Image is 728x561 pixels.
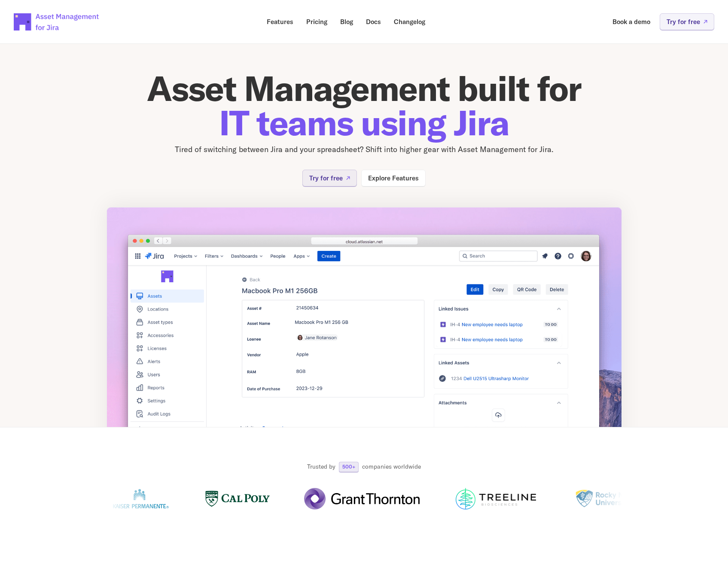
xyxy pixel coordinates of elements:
[394,18,425,25] p: Changelog
[334,13,359,30] a: Blog
[342,464,355,470] p: 500+
[368,175,419,181] p: Explore Features
[204,488,269,509] img: Logo
[361,170,426,186] a: Explore Features
[219,101,509,144] span: IT teams using Jira
[360,13,387,30] a: Docs
[261,13,299,30] a: Features
[300,13,333,30] a: Pricing
[267,18,293,25] p: Features
[362,463,421,471] p: companies worldwide
[612,18,650,25] p: Book a demo
[309,175,343,181] p: Try for free
[660,13,714,30] a: Try for free
[107,207,622,469] img: App
[340,18,353,25] p: Blog
[306,18,327,25] p: Pricing
[107,71,622,140] h1: Asset Management built for
[307,463,335,471] p: Trusted by
[107,143,622,156] p: Tired of switching between Jira and your spreadsheet? Shift into higher gear with Asset Managemen...
[366,18,381,25] p: Docs
[302,170,357,186] a: Try for free
[453,488,537,509] img: Logo
[667,18,700,25] p: Try for free
[388,13,431,30] a: Changelog
[606,13,656,30] a: Book a demo
[110,488,170,509] img: Logo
